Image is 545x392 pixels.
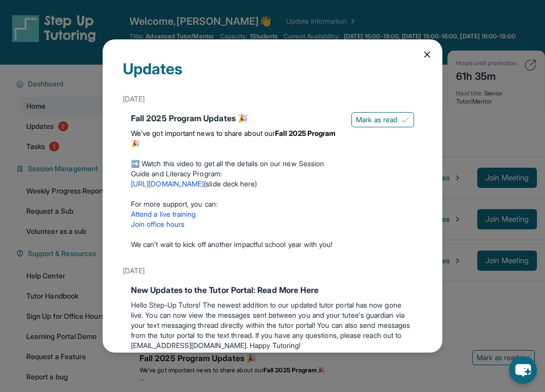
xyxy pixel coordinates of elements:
[131,112,343,124] div: Fall 2025 Program Updates 🎉
[123,262,422,280] div: [DATE]
[131,300,414,351] p: Hello Step-Up Tutors! The newest addition to our updated tutor portal has now gone live. You can ...
[131,210,196,218] a: Attend a live training
[131,129,275,137] span: We’ve got important news to share about our
[206,179,255,188] a: slide deck here
[131,179,343,189] p: ( )
[131,159,324,178] span: ➡️ Watch this video to get all the details on our new Session Guide and Literacy Program:
[401,116,410,124] img: Mark as read
[123,60,422,90] div: Updates
[509,356,537,384] button: chat-button
[123,90,422,108] div: [DATE]
[131,139,140,148] span: 🎉
[351,112,414,127] button: Mark as read
[356,115,397,125] span: Mark as read
[131,200,217,208] span: For more support, you can:
[275,129,335,137] strong: Fall 2025 Program
[131,220,185,228] a: Join office hours
[131,240,333,249] span: We can’t wait to kick off another impactful school year with you!
[131,179,204,188] a: [URL][DOMAIN_NAME]
[131,284,414,296] div: New Updates to the Tutor Portal: Read More Here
